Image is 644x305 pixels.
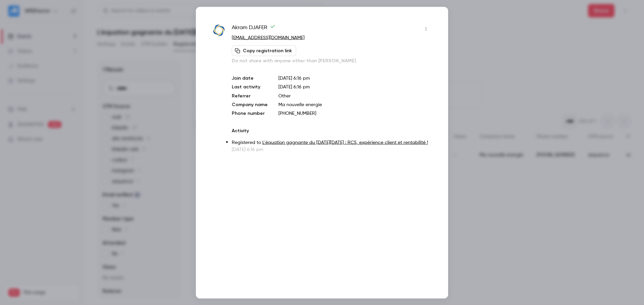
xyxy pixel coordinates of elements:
[232,139,431,146] p: Registered to
[232,45,296,56] button: Copy registration link
[232,57,431,64] p: Do not share with anyone other than [PERSON_NAME]
[278,101,431,108] p: Ma nouvelle energie
[213,24,225,36] img: ma-nouvelle-energie.fr
[232,35,305,40] a: [EMAIL_ADDRESS][DOMAIN_NAME]
[232,83,268,90] p: Last activity
[232,101,268,108] p: Company name
[232,110,268,117] p: Phone number
[278,84,310,89] span: [DATE] 6:16 pm
[232,146,431,153] p: [DATE] 6:16 pm
[232,75,268,81] p: Join date
[232,23,275,34] span: Akram DJAFER
[278,110,431,117] p: [PHONE_NUMBER]
[278,75,431,81] p: [DATE] 6:16 pm
[278,92,431,99] p: Other
[232,127,431,134] p: Activity
[262,140,428,145] a: L'équation gagnante du [DATE][DATE] : RCS, expérience client et rentabilité !
[232,92,268,99] p: Referrer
